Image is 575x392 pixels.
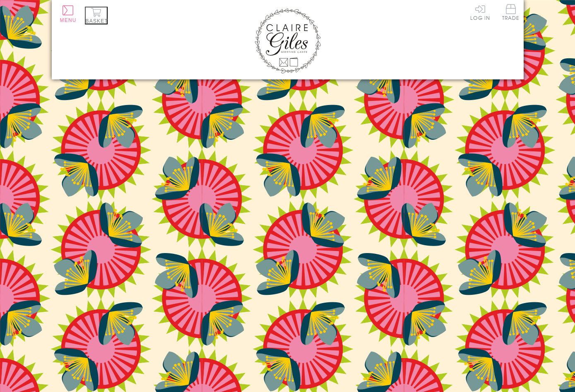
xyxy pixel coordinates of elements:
[60,17,77,23] span: Menu
[60,5,77,23] button: Menu
[502,4,520,20] span: Trade
[502,4,520,22] a: Trade
[470,4,490,20] a: Log In
[85,7,108,24] button: Basket
[255,8,321,74] img: Claire Giles Greetings Cards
